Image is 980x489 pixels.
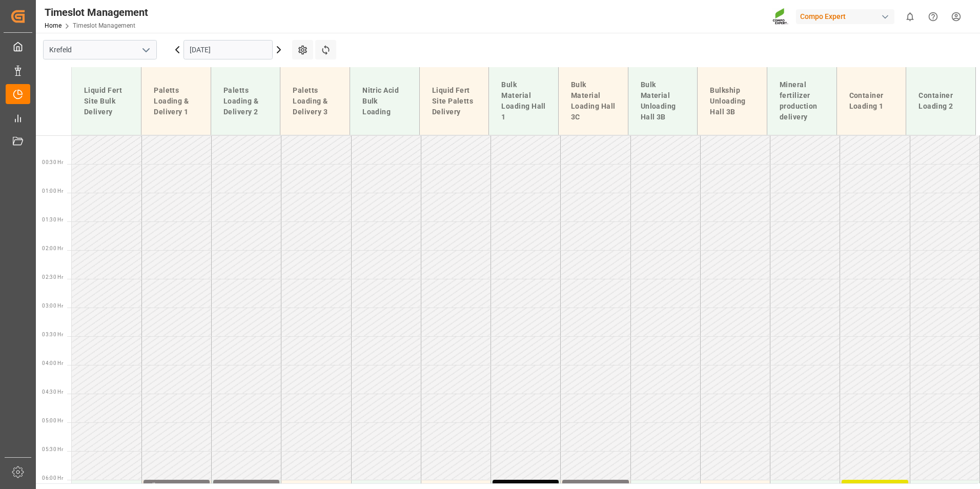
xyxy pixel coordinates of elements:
[45,22,62,29] a: Home
[80,81,133,121] div: Liquid Fert Site Bulk Delivery
[796,9,894,24] div: Compo Expert
[706,81,759,121] div: Bulkship Unloading Hall 3B
[42,217,63,222] span: 01:30 Hr
[42,274,63,280] span: 02:30 Hr
[42,360,63,366] span: 04:00 Hr
[42,188,63,194] span: 01:00 Hr
[796,7,899,26] button: Compo Expert
[219,81,272,121] div: Paletts Loading & Delivery 2
[922,5,945,28] button: Help Center
[42,246,63,251] span: 02:00 Hr
[567,75,620,127] div: Bulk Material Loading Hall 3C
[43,40,157,59] input: Type to search/select
[914,86,967,116] div: Container Loading 2
[42,159,63,165] span: 00:30 Hr
[637,75,689,127] div: Bulk Material Unloading Hall 3B
[497,75,550,127] div: Bulk Material Loading Hall 1
[42,475,63,481] span: 06:00 Hr
[772,8,789,26] img: Screenshot%202023-09-29%20at%2010.02.21.png_1712312052.png
[42,332,63,337] span: 03:30 Hr
[899,5,922,28] button: show 0 new notifications
[775,75,828,127] div: Mineral fertilizer production delivery
[45,5,148,20] div: Timeslot Management
[42,446,63,452] span: 05:30 Hr
[42,418,63,423] span: 05:00 Hr
[42,389,63,395] span: 04:30 Hr
[289,81,341,121] div: Paletts Loading & Delivery 3
[358,81,411,121] div: Nitric Acid Bulk Loading
[845,86,898,116] div: Container Loading 1
[150,81,202,121] div: Paletts Loading & Delivery 1
[428,81,481,121] div: Liquid Fert Site Paletts Delivery
[42,303,63,309] span: 03:00 Hr
[183,40,273,59] input: DD.MM.YYYY
[138,42,153,58] button: open menu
